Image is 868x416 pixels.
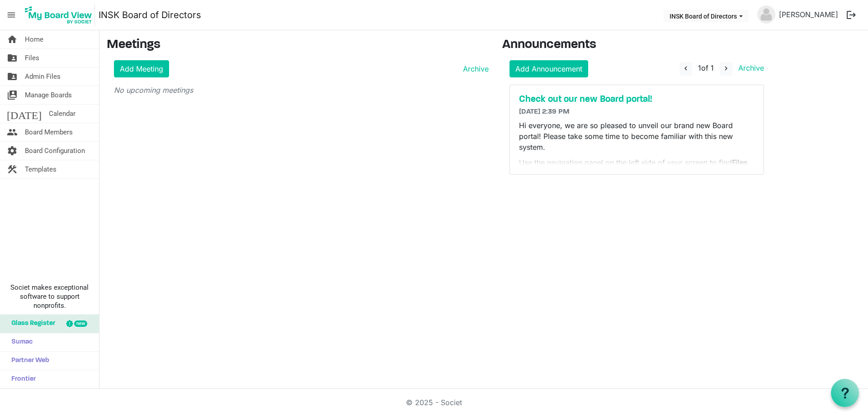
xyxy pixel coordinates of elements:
[25,142,85,160] span: Board Configuration
[519,108,570,115] span: [DATE] 2:39 PM
[25,30,43,48] span: Home
[775,5,842,24] a: [PERSON_NAME]
[25,86,72,104] span: Manage Boards
[107,38,489,53] h3: Meetings
[7,67,18,86] span: folder_shared
[114,60,169,77] a: Add Meeting
[519,157,755,190] p: Use the navigation panel on the left side of your screen to find . You can find many documents he...
[25,67,61,86] span: Admin Files
[49,105,75,123] span: Calendar
[7,370,36,388] span: Frontier
[679,62,692,76] button: navigate_before
[4,283,95,310] span: Societ makes exceptional software to support nonprofits.
[7,352,49,370] span: Partner Web
[732,158,747,167] strong: Files
[7,86,18,104] span: switch_account
[22,4,99,26] a: My Board View Logo
[519,120,755,153] p: Hi everyone, we are so pleased to unveil our brand new Board portal! Please take some time to bec...
[3,6,20,24] span: menu
[25,123,73,141] span: Board Members
[7,105,42,123] span: [DATE]
[7,160,18,178] span: construction
[22,4,95,26] img: My Board View Logo
[698,63,714,72] span: of 1
[114,85,489,96] p: No upcoming meetings
[735,63,764,72] a: Archive
[406,398,462,407] a: © 2025 - Societ
[698,63,701,72] span: 1
[7,123,18,141] span: people
[7,49,18,67] span: folder_shared
[7,315,55,333] span: Glass Register
[757,5,775,24] img: no-profile-picture.svg
[7,333,33,351] span: Sumac
[25,160,57,178] span: Templates
[99,6,201,24] a: INSK Board of Directors
[502,38,771,53] h3: Announcements
[459,63,489,74] a: Archive
[509,60,588,77] a: Add Announcement
[842,5,861,24] button: logout
[7,30,18,48] span: home
[722,64,730,72] span: navigate_next
[25,49,39,67] span: Files
[664,10,749,22] button: INSK Board of Directors dropdownbutton
[720,62,732,76] button: navigate_next
[682,64,690,72] span: navigate_before
[519,94,755,105] a: Check out our new Board portal!
[74,320,87,327] div: new
[7,142,18,160] span: settings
